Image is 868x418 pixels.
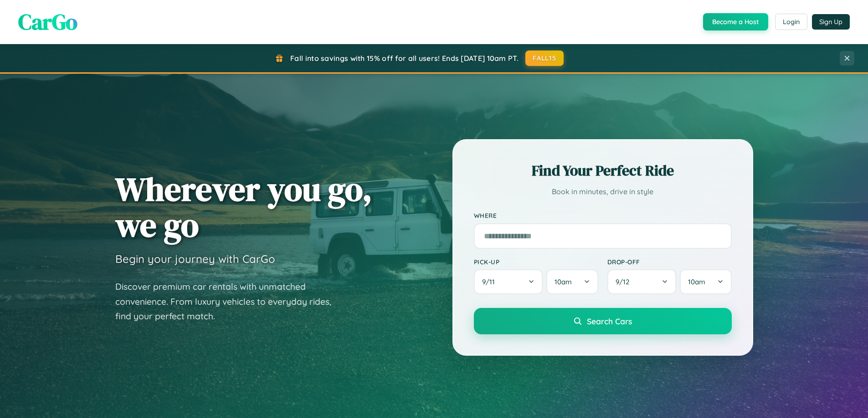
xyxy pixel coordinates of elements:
[680,269,731,294] button: 10am
[607,258,732,266] label: Drop-off
[115,252,275,266] h3: Begin your journey with CarGo
[703,13,768,30] button: Become a Host
[474,258,598,266] label: Pick-up
[525,50,564,66] button: FALL15
[607,269,677,294] button: 9/12
[18,7,77,37] span: CarGo
[546,269,598,294] button: 10am
[115,171,372,243] h1: Wherever you go, we go
[812,14,850,30] button: Sign Up
[290,54,519,63] span: Fall into savings with 15% off for all users! Ends [DATE] 10am PT.
[474,269,543,294] button: 9/11
[587,316,632,326] span: Search Cars
[482,277,499,286] span: 9 / 11
[688,277,705,286] span: 10am
[474,185,732,198] p: Book in minutes, drive in style
[474,212,732,220] label: Where
[474,161,732,181] h2: Find Your Perfect Ride
[474,308,732,334] button: Search Cars
[775,14,807,30] button: Login
[555,277,572,286] span: 10am
[616,277,634,286] span: 9 / 12
[115,279,343,324] p: Discover premium car rentals with unmatched convenience. From luxury vehicles to everyday rides, ...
